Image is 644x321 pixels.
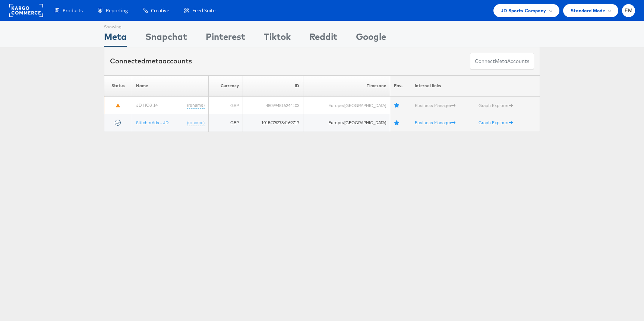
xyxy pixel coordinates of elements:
td: Europe/[GEOGRAPHIC_DATA] [303,114,390,132]
div: Connected accounts [110,56,192,66]
span: meta [495,58,507,65]
a: JD | iOS 14 [136,102,158,108]
th: ID [243,75,303,97]
span: Creative [151,7,169,14]
div: Meta [104,30,127,47]
div: Tiktok [264,30,291,47]
th: Name [132,75,209,97]
div: Showing [104,21,127,30]
th: Currency [208,75,243,97]
span: meta [145,57,162,65]
th: Status [104,75,132,97]
span: JD Sports Company [501,7,546,15]
div: Pinterest [206,30,245,47]
td: GBP [208,97,243,114]
a: Business Manager [415,103,455,108]
td: Europe/[GEOGRAPHIC_DATA] [303,97,390,114]
span: Feed Suite [192,7,215,14]
a: Graph Explorer [479,103,513,108]
div: Google [356,30,386,47]
td: 10154782784169717 [243,114,303,132]
a: (rename) [187,120,205,126]
span: EM [625,8,633,13]
a: Graph Explorer [479,120,513,125]
div: Snapchat [145,30,187,47]
td: GBP [208,114,243,132]
td: 480994816244103 [243,97,303,114]
span: Reporting [106,7,128,14]
div: Reddit [309,30,337,47]
a: Business Manager [415,120,455,125]
a: StitcherAds - JD [136,120,168,125]
button: ConnectmetaAccounts [470,53,534,70]
a: (rename) [187,102,205,108]
th: Timezone [303,75,390,97]
span: Products [63,7,83,14]
span: Standard Mode [571,7,605,15]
